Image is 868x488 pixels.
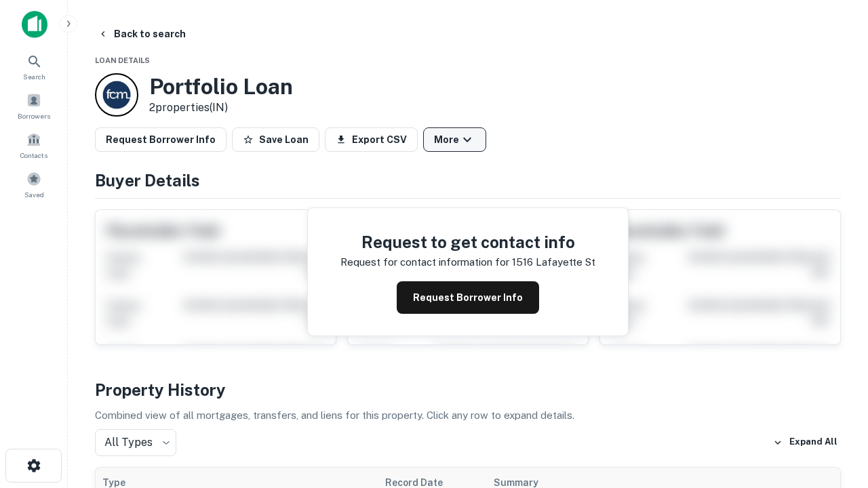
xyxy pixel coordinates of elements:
h4: Property History [95,378,841,402]
button: More [423,127,486,152]
span: Borrowers [18,110,50,121]
p: 2 properties (IN) [149,100,293,116]
p: Combined view of all mortgages, transfers, and liens for this property. Click any row to expand d... [95,407,841,424]
button: Back to search [92,22,191,46]
h3: Portfolio Loan [149,74,293,100]
button: Save Loan [232,127,319,152]
button: Expand All [770,432,841,453]
span: Loan Details [95,56,150,64]
iframe: Chat Widget [800,380,868,445]
p: Request for contact information for [340,254,509,270]
h4: Request to get contact info [340,230,595,254]
a: Contacts [4,127,64,163]
p: 1516 lafayette st [512,254,595,270]
h4: Buyer Details [95,168,841,192]
button: Request Borrower Info [95,127,226,152]
span: Saved [24,189,44,200]
div: All Types [95,429,176,456]
button: Request Borrower Info [397,281,539,314]
a: Saved [4,166,64,203]
a: Borrowers [4,87,64,124]
button: Export CSV [325,127,418,152]
span: Contacts [20,150,47,161]
img: capitalize-icon.png [22,11,47,38]
a: Search [4,48,64,85]
span: Search [23,71,45,82]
